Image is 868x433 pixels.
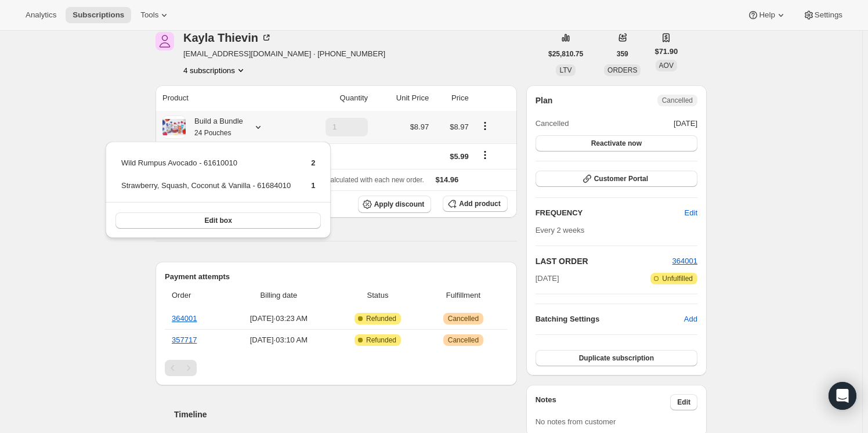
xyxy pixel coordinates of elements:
button: Edit [670,394,697,410]
span: $14.96 [436,175,459,184]
button: 359 [610,46,635,62]
span: 1 [311,181,315,190]
button: Apply discount [358,196,432,213]
span: $8.97 [410,122,429,131]
button: Help [740,7,793,23]
span: Refunded [366,314,396,323]
a: 357717 [172,335,197,344]
span: $71.90 [654,46,678,57]
span: Add product [459,199,500,208]
span: Kayla Thievin [155,32,174,50]
span: Subscriptions [73,10,124,20]
h2: LAST ORDER [536,255,672,267]
span: [DATE] · 03:10 AM [228,334,330,346]
span: $5.99 [450,152,469,161]
th: Product [155,85,295,111]
span: Cancelled [536,118,569,129]
span: Refunded [366,335,396,345]
div: Build a Bundle [186,116,243,139]
span: [DATE] [536,273,559,284]
td: Wild Rumpus Avocado - 61610010 [121,157,291,178]
h2: Plan [536,95,553,106]
td: Strawberry, Squash, Coconut & Vanilla - 61684010 [121,179,291,201]
span: LTV [559,66,572,74]
a: 364001 [172,314,197,323]
span: Cancelled [448,335,479,345]
span: [EMAIL_ADDRESS][DOMAIN_NAME] · [PHONE_NUMBER] [183,48,385,60]
span: 359 [617,49,628,59]
button: Subscriptions [66,7,131,23]
span: $8.97 [450,122,469,131]
button: Tools [133,7,177,23]
span: Status [337,290,419,301]
button: Edit [678,204,704,222]
button: Shipping actions [476,149,494,161]
h6: Batching Settings [536,313,684,325]
span: ORDERS [607,66,637,74]
span: Duplicate subscription [579,353,654,363]
nav: Pagination [165,360,508,376]
span: Apply discount [374,200,425,209]
span: Every 2 weeks [536,226,585,234]
span: Cancelled [448,314,479,323]
span: Settings [815,10,842,20]
th: Quantity [295,85,371,111]
span: 2 [311,158,315,167]
h3: Notes [536,394,671,410]
span: AOV [659,62,674,70]
button: Duplicate subscription [536,350,697,366]
th: Order [165,283,225,308]
button: Edit box [115,212,321,229]
span: Fulfillment [426,290,501,301]
h2: Payment attempts [165,271,508,283]
span: Add [684,313,697,325]
span: [DATE] · 03:23 AM [228,313,330,324]
span: Edit box [205,216,232,225]
th: Price [432,85,472,111]
button: Reactivate now [536,135,697,151]
span: Help [759,10,775,20]
div: Open Intercom Messenger [829,382,856,410]
span: [DATE] [674,118,697,129]
h2: FREQUENCY [536,207,685,219]
h2: Timeline [174,409,517,420]
button: $25,810.75 [541,46,590,62]
button: Analytics [19,7,63,23]
span: Analytics [26,10,56,20]
span: Reactivate now [591,139,642,148]
span: Cancelled [662,96,693,105]
button: Product actions [476,120,494,132]
th: Unit Price [371,85,432,111]
small: 24 Pouches [194,129,231,137]
button: Add product [443,196,507,212]
button: Add [677,310,704,329]
button: Settings [796,7,849,23]
button: 364001 [672,255,697,267]
button: Product actions [183,64,247,76]
button: Customer Portal [536,171,697,187]
a: 364001 [672,257,697,265]
span: Unfulfilled [662,274,693,283]
span: Edit [677,398,690,407]
span: $25,810.75 [548,49,583,59]
span: Tools [140,10,158,20]
span: Billing date [228,290,330,301]
span: Customer Portal [594,174,648,183]
div: Kayla Thievin [183,32,272,44]
span: No notes from customer [536,417,616,426]
span: Edit [685,207,697,219]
